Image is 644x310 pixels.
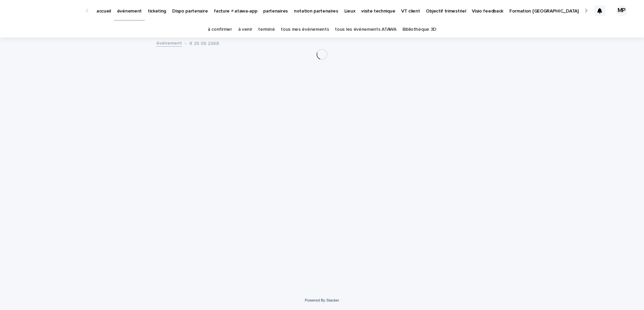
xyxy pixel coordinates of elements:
a: tous les événements ATAWA [335,22,396,37]
a: à venir [238,22,252,37]
img: Ls34BcGeRexTGTNfXpUC [14,4,79,18]
a: à confirmer [208,22,232,37]
a: Powered By Stacker [305,298,339,302]
a: terminé [258,22,275,37]
p: R 25 05 2368 [189,39,219,47]
a: événement [156,39,182,47]
a: tous mes événements [281,22,329,37]
a: Bibliothèque 3D [402,22,436,37]
div: MP [616,5,627,16]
